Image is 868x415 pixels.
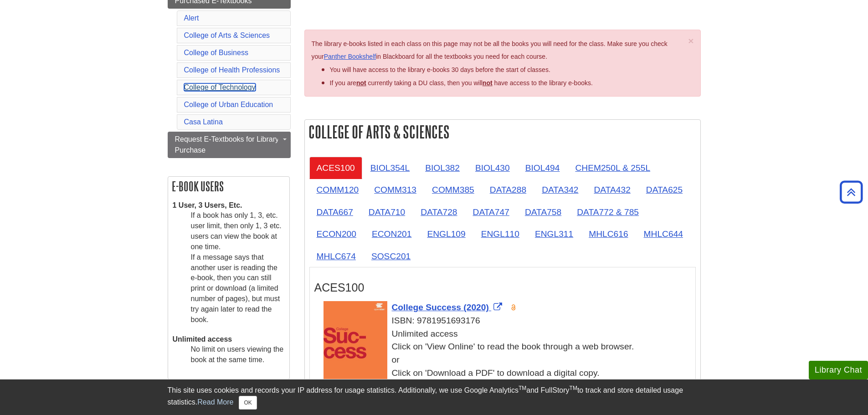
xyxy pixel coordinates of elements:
[324,53,376,60] a: Panther Bookshelf
[184,118,223,126] a: Casa Latina
[809,361,868,379] button: Library Chat
[356,79,366,87] strong: not
[688,36,693,46] button: Close
[330,79,593,87] span: If you are currently taking a DU class, then you will have access to the library e-books.
[570,385,577,391] sup: TM
[361,201,412,223] a: DATA710
[239,396,257,410] button: Close
[392,302,489,312] span: College Success (2020)
[570,201,646,223] a: DATA772 & 785
[468,157,517,179] a: BIOL430
[184,101,273,108] a: College of Urban Education
[528,223,580,245] a: ENGL311
[586,179,637,201] a: DATA432
[483,179,534,201] a: DATA288
[837,186,866,198] a: Back to Top
[418,157,467,179] a: BIOL382
[168,177,289,196] h2: E-book Users
[425,179,482,201] a: COMM385
[367,179,424,201] a: COMM313
[466,201,517,223] a: DATA747
[197,398,233,406] a: Read More
[568,157,657,179] a: CHEM250L & 255L
[519,385,526,391] sup: TM
[392,302,505,312] a: Link opens in new window
[305,120,700,144] h2: College of Arts & Sciences
[324,328,691,380] div: Unlimited access Click on 'View Online' to read the book through a web browser. or Click on 'Down...
[309,201,360,223] a: DATA667
[184,31,270,39] a: College of Arts & Sciences
[413,201,464,223] a: DATA728
[184,14,199,22] a: Alert
[309,157,362,179] a: ACES100
[534,179,586,201] a: DATA342
[173,334,285,345] dt: Unlimited access
[364,245,418,267] a: SOSC201
[639,179,690,201] a: DATA625
[309,245,363,267] a: MHLC674
[518,201,569,223] a: DATA758
[330,66,550,73] span: You will have access to the library e-books 30 days before the start of classes.
[474,223,527,245] a: ENGL110
[365,223,419,245] a: ECON201
[483,79,493,87] u: not
[518,157,567,179] a: BIOL494
[324,301,387,384] img: Cover Art
[191,344,285,365] dd: No limit on users viewing the book at the same time.
[184,49,248,56] a: College of Business
[168,385,701,410] div: This site uses cookies and records your IP address for usage statistics. Additionally, we use Goo...
[510,304,517,311] img: Open Access
[168,132,291,158] a: Request E-Textbooks for Library Purchase
[688,36,693,46] span: ×
[314,281,691,294] h3: ACES100
[363,157,417,179] a: BIOL354L
[581,223,635,245] a: MHLC616
[184,83,256,91] a: College of Technology
[191,210,285,325] dd: If a book has only 1, 3, etc. user limit, then only 1, 3 etc. users can view the book at one time...
[324,314,691,328] div: ISBN: 9781951693176
[184,66,280,74] a: College of Health Professions
[309,179,366,201] a: COMM120
[309,223,364,245] a: ECON200
[312,40,668,61] span: The library e-books listed in each class on this page may not be all the books you will need for ...
[173,200,285,211] dt: 1 User, 3 Users, Etc.
[637,223,690,245] a: MHLC644
[175,135,279,154] span: Request E-Textbooks for Library Purchase
[420,223,473,245] a: ENGL109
